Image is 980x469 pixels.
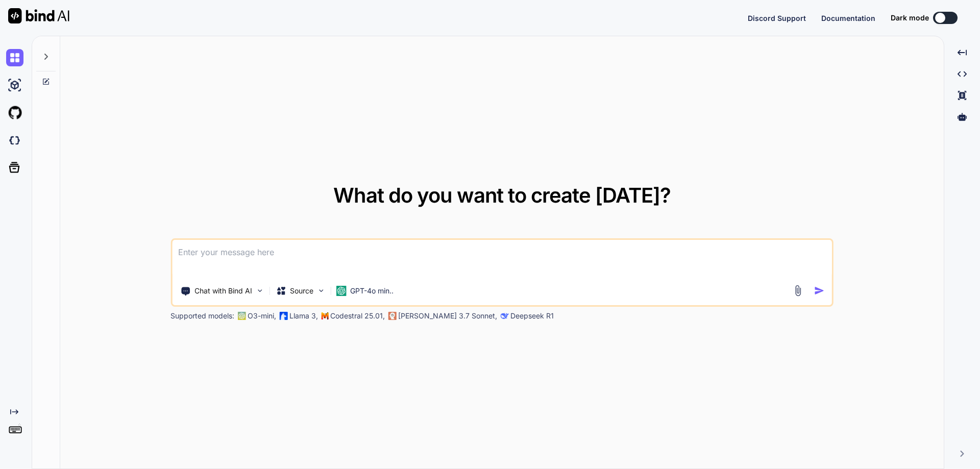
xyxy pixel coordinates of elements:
button: Documentation [821,13,875,23]
span: Documentation [821,14,875,22]
img: Pick Tools [255,286,264,295]
p: [PERSON_NAME] 3.7 Sonnet, [398,311,497,321]
img: githubLight [6,104,23,121]
img: Bind AI [8,8,69,23]
p: Llama 3, [289,311,318,321]
p: Codestral 25.01, [330,311,385,321]
p: GPT-4o min.. [350,286,394,296]
span: What do you want to create [DATE]? [333,183,671,208]
p: Source [290,286,313,296]
button: Discord Support [748,13,806,23]
img: Pick Models [316,286,325,295]
img: attachment [792,285,804,297]
img: GPT-4 [237,312,246,320]
img: darkCloudIdeIcon [6,132,23,149]
img: Mistral-AI [321,312,328,319]
img: ai-studio [6,77,23,94]
img: GPT-4o mini [336,286,346,296]
img: chat [6,49,23,66]
img: claude [500,312,508,320]
p: O3-mini, [248,311,276,321]
p: Deepseek R1 [510,311,554,321]
p: Supported models: [170,311,234,321]
img: Llama2 [279,312,287,320]
p: Chat with Bind AI [194,286,252,296]
img: claude [388,312,396,320]
span: Discord Support [748,14,806,22]
span: Dark mode [891,13,929,23]
img: icon [814,285,825,296]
